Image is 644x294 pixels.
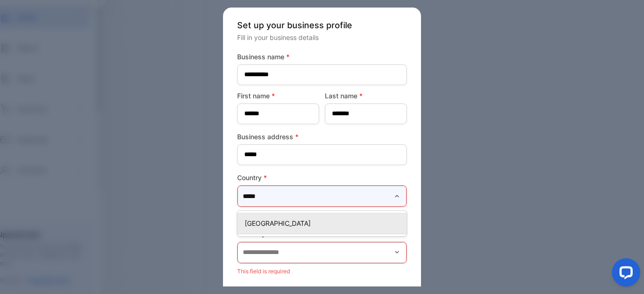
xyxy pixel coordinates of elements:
[237,91,319,101] label: First name
[245,218,403,228] p: [GEOGRAPHIC_DATA]
[237,132,407,142] label: Business address
[237,19,407,32] p: Set up your business profile
[237,173,407,183] label: Country
[237,209,407,221] p: This field is required
[604,254,644,294] iframe: LiveChat chat widget
[237,52,407,62] label: Business name
[237,265,407,278] p: This field is required
[237,32,407,42] p: Fill in your business details
[325,91,407,101] label: Last name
